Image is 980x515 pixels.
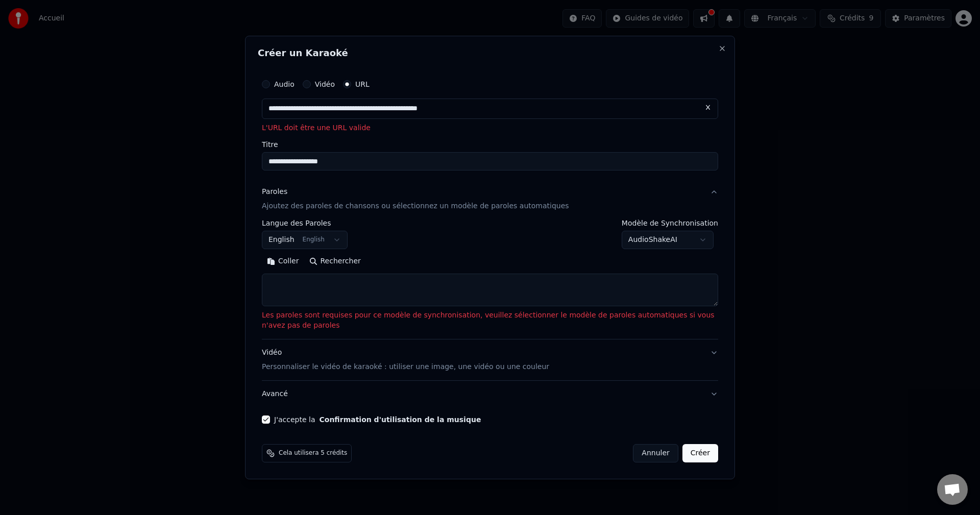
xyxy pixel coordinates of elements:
[262,220,718,339] div: ParolesAjoutez des paroles de chansons ou sélectionnez un modèle de paroles automatiques
[279,449,347,457] span: Cela utilisera 5 crédits
[262,339,718,380] button: VidéoPersonnaliser le vidéo de karaoké : utiliser une image, une vidéo ou une couleur
[262,348,549,372] div: Vidéo
[262,254,304,270] button: Coller
[262,141,718,149] label: Titre
[355,81,370,88] label: URL
[262,202,569,212] p: Ajoutez des paroles de chansons ou sélectionnez un modèle de paroles automatiques
[622,220,718,227] label: Modèle de Synchronisation
[682,444,718,462] button: Créer
[262,381,718,407] button: Avancé
[262,362,549,372] p: Personnaliser le vidéo de karaoké : utiliser une image, une vidéo ou une couleur
[262,179,718,220] button: ParolesAjoutez des paroles de chansons ou sélectionnez un modèle de paroles automatiques
[304,254,366,270] button: Rechercher
[633,444,678,462] button: Annuler
[262,311,718,331] p: Les paroles sont requises pour ce modèle de synchronisation, veuillez sélectionner le modèle de p...
[315,81,335,88] label: Vidéo
[258,48,722,58] h2: Créer un Karaoké
[262,187,287,198] div: Paroles
[274,416,481,423] label: J'accepte la
[274,81,295,88] label: Audio
[319,416,481,423] button: J'accepte la
[262,123,718,133] p: L'URL doit être une URL valide
[262,220,348,227] label: Langue des Paroles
